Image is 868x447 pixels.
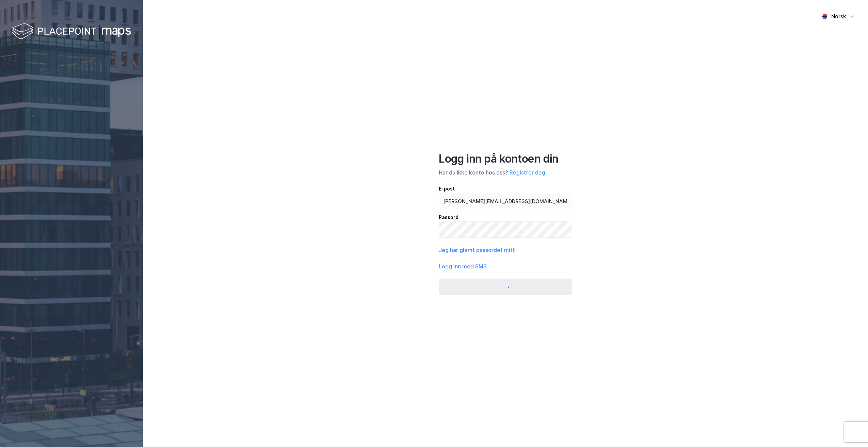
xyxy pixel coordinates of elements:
[439,246,515,254] button: Jeg har glemt passordet mitt
[439,168,572,177] div: Har du ikke konto hos oss?
[510,168,545,177] button: Registrer deg
[439,152,572,166] div: Logg inn på kontoen din
[12,22,131,42] img: logo-white.f07954bde2210d2a523dddb988cd2aa7.svg
[834,414,868,447] iframe: Chat Widget
[831,12,846,20] div: Norsk
[439,262,487,270] button: Logg inn med SMS
[439,213,572,221] div: Passord
[439,185,572,193] div: E-post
